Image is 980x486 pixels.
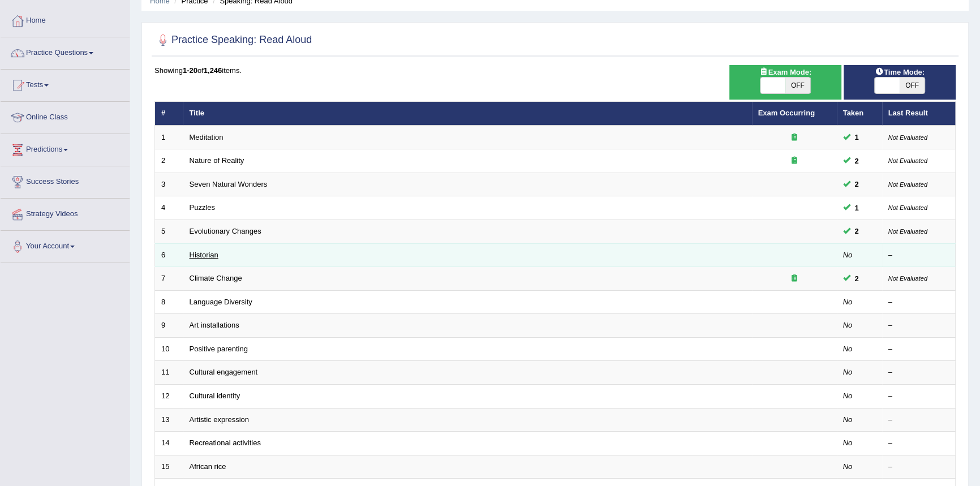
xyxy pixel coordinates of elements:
span: OFF [900,78,925,93]
b: 1-20 [183,66,197,75]
span: You can still take this question [850,225,863,237]
td: 8 [155,290,183,314]
em: No [843,298,853,306]
em: No [843,251,853,259]
div: – [888,415,949,425]
div: – [888,462,949,472]
em: No [843,345,853,353]
div: Exam occurring question [758,156,831,166]
em: No [843,462,853,471]
a: Evolutionary Changes [190,227,261,235]
td: 6 [155,243,183,267]
td: 2 [155,149,183,173]
a: Nature of Reality [190,156,244,165]
div: – [888,438,949,449]
a: Positive parenting [190,345,248,353]
td: 11 [155,361,183,385]
b: 1,246 [204,66,222,75]
div: – [888,320,949,331]
td: 5 [155,220,183,244]
th: Title [183,102,752,126]
span: You can still take this question [850,178,863,190]
span: OFF [785,78,810,93]
a: Exam Occurring [758,109,815,117]
div: Exam occurring question [758,273,831,284]
a: Cultural engagement [190,368,258,376]
div: Showing of items. [154,65,956,76]
a: Meditation [190,133,223,141]
th: Last Result [882,102,956,126]
a: Your Account [1,231,130,259]
a: Seven Natural Wonders [190,180,268,188]
td: 10 [155,337,183,361]
td: 12 [155,384,183,408]
small: Not Evaluated [888,157,927,164]
small: Not Evaluated [888,181,927,188]
a: Historian [190,251,218,259]
th: # [155,102,183,126]
span: You can still take this question [850,273,863,285]
div: – [888,344,949,355]
div: Exam occurring question [758,132,831,143]
th: Taken [837,102,882,126]
small: Not Evaluated [888,275,927,282]
a: Puzzles [190,203,216,212]
a: Predictions [1,134,130,162]
td: 4 [155,196,183,220]
span: Exam Mode: [754,66,815,78]
small: Not Evaluated [888,228,927,235]
div: – [888,250,949,261]
div: – [888,391,949,402]
a: Strategy Videos [1,199,130,227]
a: Recreational activities [190,438,261,447]
small: Not Evaluated [888,134,927,141]
span: You can still take this question [850,131,863,143]
td: 3 [155,173,183,196]
a: Language Diversity [190,298,252,306]
a: Home [1,5,130,33]
em: No [843,321,853,329]
span: You can still take this question [850,155,863,167]
small: Not Evaluated [888,204,927,211]
span: You can still take this question [850,202,863,214]
td: 13 [155,408,183,432]
a: Practice Questions [1,37,130,66]
a: Online Class [1,102,130,130]
td: 15 [155,455,183,479]
div: Show exams occurring in exams [729,65,841,100]
a: Success Stories [1,166,130,195]
em: No [843,368,853,376]
td: 1 [155,126,183,149]
em: No [843,392,853,400]
a: African rice [190,462,226,471]
div: – [888,367,949,378]
a: Tests [1,70,130,98]
em: No [843,415,853,424]
div: – [888,297,949,308]
a: Art installations [190,321,239,329]
a: Climate Change [190,274,242,282]
em: No [843,438,853,447]
a: Artistic expression [190,415,249,424]
span: Time Mode: [870,66,929,78]
td: 9 [155,314,183,338]
td: 7 [155,267,183,291]
h2: Practice Speaking: Read Aloud [154,32,312,49]
a: Cultural identity [190,392,240,400]
td: 14 [155,432,183,455]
